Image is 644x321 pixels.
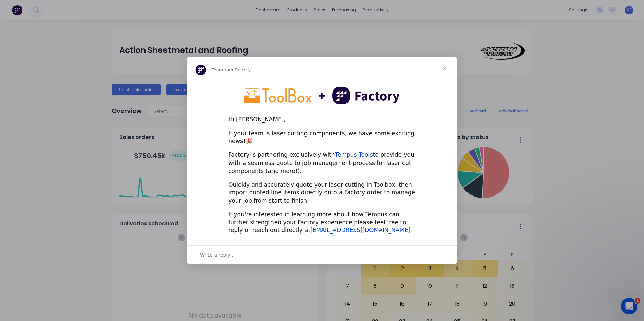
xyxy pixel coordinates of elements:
[228,116,416,124] div: Hi [PERSON_NAME],
[228,211,416,235] div: If you're interested in learning more about how Tempus can further strengthen your Factory experi...
[335,151,373,158] a: Tempus Tools
[223,67,251,72] span: from Factory
[212,67,223,72] span: Team
[195,65,206,75] img: Profile image for Team
[200,251,235,259] span: Write a reply…
[228,181,416,205] div: Quickly and accurately quote your laser cutting in Toolbox, then import quoted line items directl...
[228,151,416,175] div: Factory is partnering exclusively with to provide you with a seamless quote to job management pro...
[228,130,416,146] div: If your team is laser cutting components, we have some exciting news!🎉
[432,57,457,81] span: Close
[187,245,457,264] div: Open conversation and reply
[310,227,410,234] a: [EMAIL_ADDRESS][DOMAIN_NAME]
